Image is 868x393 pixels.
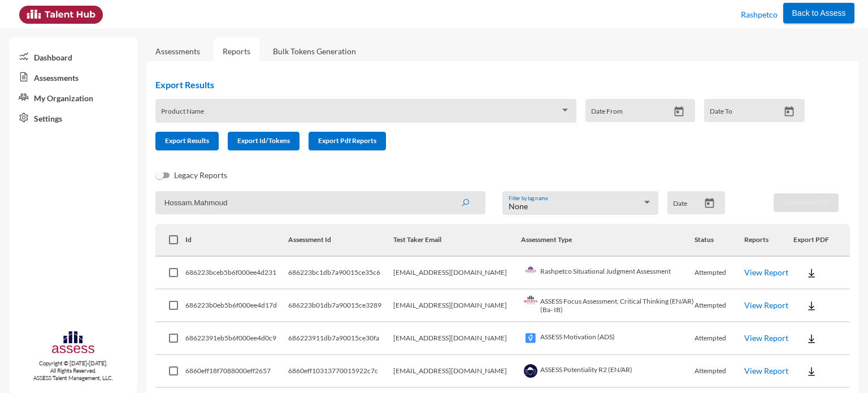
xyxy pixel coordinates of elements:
a: Assessments [155,46,200,56]
span: Export Id/Tokens [237,136,290,145]
button: Export Results [155,132,219,150]
button: Export Pdf Reports [309,132,386,150]
th: Export PDF [793,224,850,257]
td: Attempted [695,290,744,322]
a: View Report [744,267,788,277]
td: ASSESS Motivation (ADS) [521,322,695,355]
td: 686223911db7a90015ce30fa [288,322,393,355]
button: Download PDF [774,193,839,212]
th: Id [185,224,288,257]
td: 686223b01db7a90015ce3289 [288,290,393,322]
th: Test Taker Email [393,224,520,257]
a: View Report [744,300,788,310]
button: Back to Assess [783,3,855,23]
td: 6860eff18f7088000eff2657 [185,355,288,388]
td: Attempted [695,322,744,355]
a: View Report [744,333,788,343]
img: assesscompany-logo.png [51,330,96,357]
td: [EMAIL_ADDRESS][DOMAIN_NAME] [393,290,520,322]
a: Bulk Tokens Generation [264,37,365,65]
a: My Organization [9,87,137,107]
p: Copyright © [DATE]-[DATE]. All Rights Reserved. ASSESS Talent Management, LLC. [9,360,137,382]
td: 686223bc1db7a90015ce35c6 [288,257,393,290]
button: Open calendar [779,106,799,118]
th: Status [695,224,744,257]
a: Assessments [9,67,137,87]
td: ASSESS Potentiality R2 (EN/AR) [521,355,695,388]
a: Settings [9,107,137,128]
span: Legacy Reports [174,169,227,182]
span: Back to Assess [792,8,846,18]
span: Export Results [165,136,209,145]
td: Attempted [695,355,744,388]
th: Reports [744,224,793,257]
td: [EMAIL_ADDRESS][DOMAIN_NAME] [393,257,520,290]
a: Back to Assess [783,6,855,18]
td: 68622391eb5b6f000ee4d0c9 [185,322,288,355]
a: View Report [744,366,788,375]
td: 6860eff10313770015922c7c [288,355,393,388]
td: 686223b0eb5b6f000ee4d17d [185,290,288,322]
td: Rashpetco Situational Judgment Assessment [521,257,695,290]
td: [EMAIL_ADDRESS][DOMAIN_NAME] [393,355,520,388]
button: Open calendar [669,106,689,118]
button: Export Id/Tokens [228,132,300,150]
p: Rashpetco [741,6,778,24]
th: Assessment Id [288,224,393,257]
button: Open calendar [700,197,719,209]
th: Assessment Type [521,224,695,257]
a: Dashboard [9,46,137,67]
a: Reports [214,37,259,65]
span: Export Pdf Reports [318,136,376,145]
td: 686223bceb5b6f000ee4d231 [185,257,288,290]
td: Attempted [695,257,744,290]
td: ASSESS Focus Assessment, Critical Thinking (EN/AR) (Ba- IB) [521,290,695,322]
h2: Export Results [155,79,814,90]
span: None [509,201,528,211]
input: Search by name, token, assessment type, etc. [155,191,485,214]
span: Download PDF [783,198,829,206]
td: [EMAIL_ADDRESS][DOMAIN_NAME] [393,322,520,355]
